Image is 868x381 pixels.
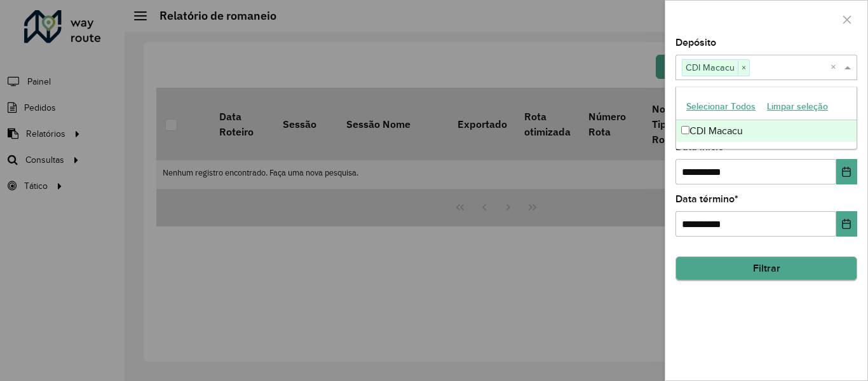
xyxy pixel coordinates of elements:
[738,60,749,76] span: ×
[681,97,761,116] button: Selecionar Todos
[682,60,738,75] span: CDI Macacu
[675,191,738,207] label: Data término
[675,256,857,281] button: Filtrar
[836,211,857,237] button: Choose Date
[761,97,834,116] button: Limpar seleção
[676,120,857,142] div: CDI Macacu
[836,159,857,184] button: Choose Date
[675,87,857,149] ng-dropdown-panel: Options list
[831,60,841,75] span: Clear all
[675,35,716,50] label: Depósito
